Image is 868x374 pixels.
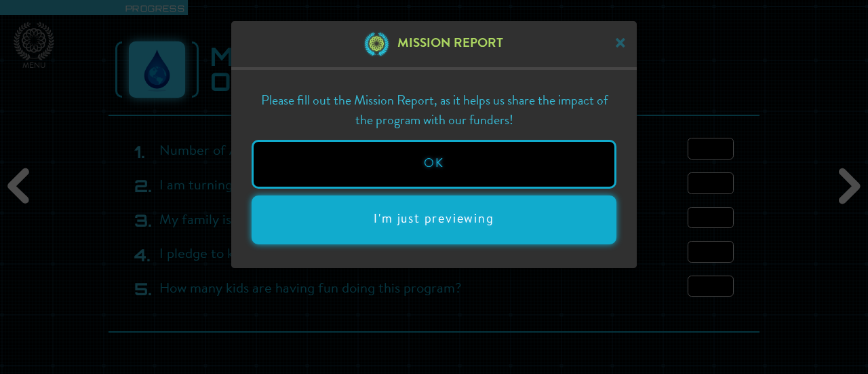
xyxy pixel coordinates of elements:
[391,31,503,57] h4: Mission Report
[252,90,616,129] p: Please fill out the Mission Report, as it helps us share the impact of the program with our funders!
[231,21,637,70] div: Close
[252,195,616,244] button: I'm just previewing
[614,24,627,62] span: ×
[252,140,616,189] button: OK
